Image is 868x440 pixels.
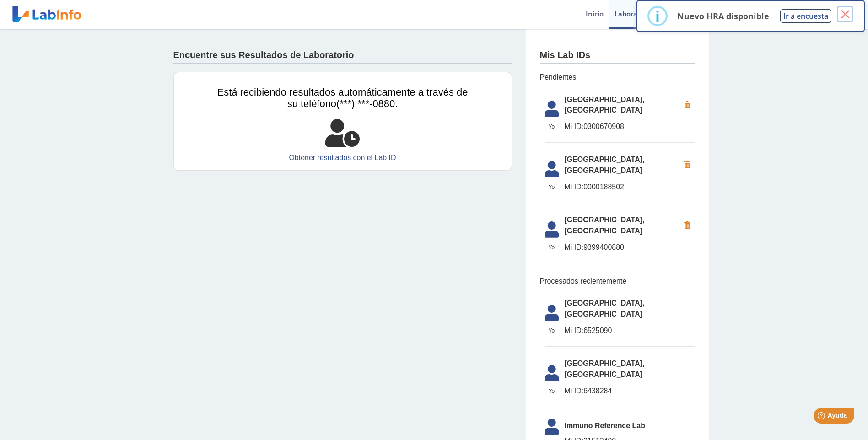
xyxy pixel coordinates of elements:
[539,243,565,252] span: Yo
[565,182,679,193] span: 0000188502
[565,215,679,236] span: [GEOGRAPHIC_DATA], [GEOGRAPHIC_DATA]
[565,183,584,191] span: Mi ID:
[540,72,695,83] span: Pendientes
[565,298,695,320] span: [GEOGRAPHIC_DATA], [GEOGRAPHIC_DATA]
[655,8,660,24] div: i
[540,50,591,61] h4: Mis Lab IDs
[565,327,584,334] span: Mi ID:
[677,11,769,21] p: Nuevo HRA disponible
[780,9,831,23] button: Ir a encuesta
[565,121,679,132] span: 0300670908
[539,387,565,395] span: Yo
[539,183,565,191] span: Yo
[539,327,565,335] span: Yo
[173,50,354,61] h4: Encuentre sus Resultados de Laboratorio
[565,94,679,116] span: [GEOGRAPHIC_DATA], [GEOGRAPHIC_DATA]
[565,154,679,176] span: [GEOGRAPHIC_DATA], [GEOGRAPHIC_DATA]
[565,325,695,336] span: 6525090
[217,152,468,163] a: Obtener resultados con el Lab ID
[539,123,565,131] span: Yo
[540,276,695,287] span: Procesados recientemente
[565,420,695,431] span: Immuno Reference Lab
[217,86,468,109] span: Está recibiendo resultados automáticamente a través de su teléfono
[565,242,679,253] span: 9399400880
[565,386,695,397] span: 6438284
[565,243,584,251] span: Mi ID:
[787,404,858,430] iframe: Help widget launcher
[565,358,695,380] span: [GEOGRAPHIC_DATA], [GEOGRAPHIC_DATA]
[837,6,853,22] button: Close this dialog
[565,387,584,395] span: Mi ID:
[565,123,584,130] span: Mi ID:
